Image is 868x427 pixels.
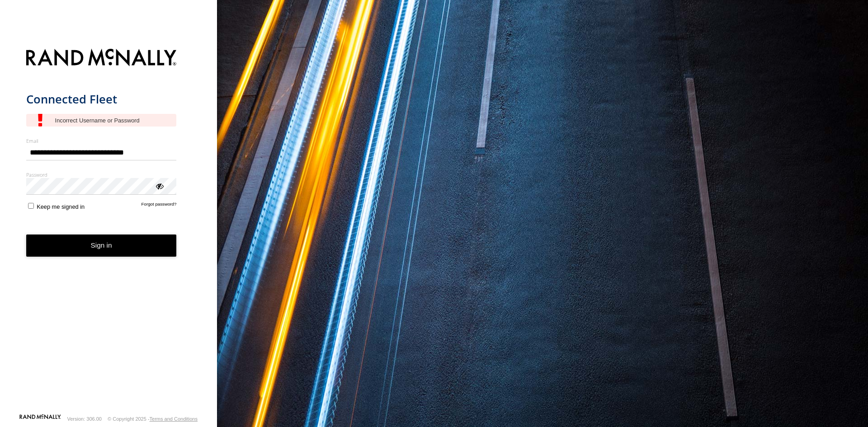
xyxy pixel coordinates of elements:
[67,416,102,422] div: Version: 306.00
[26,92,177,107] h1: Connected Fleet
[142,202,177,210] a: Forgot password?
[26,43,191,413] form: main
[155,181,164,190] div: ViewPassword
[28,203,34,209] input: Keep me signed in
[26,171,177,178] label: Password
[26,235,177,257] button: Sign in
[26,137,177,144] label: Email
[19,414,61,423] a: Visit our Website
[108,416,198,422] div: © Copyright 2025 -
[150,416,198,422] a: Terms and Conditions
[26,47,177,70] img: Rand McNally
[37,203,85,210] span: Keep me signed in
